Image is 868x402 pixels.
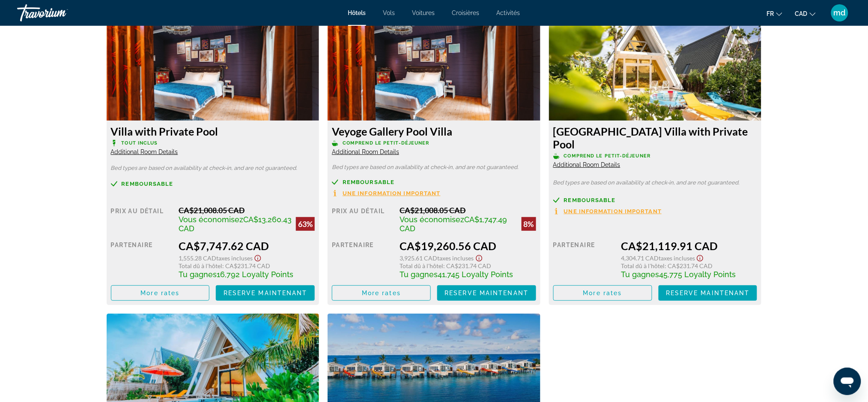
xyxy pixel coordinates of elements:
[179,254,216,262] span: 1,555.28 CAD
[111,206,173,233] div: Prix au détail
[17,2,103,24] a: Travorium
[659,270,736,279] span: 45,775 Loyalty Points
[122,140,158,146] span: Tout inclus
[400,262,444,269] span: Total dû à l'hôtel
[217,270,293,279] span: 16,792 Loyalty Points
[332,190,441,197] button: Une information important
[666,290,750,296] span: Reserve maintenant
[522,217,536,231] div: 8%
[332,239,394,279] div: Partenaire
[767,7,782,20] button: Change language
[348,9,366,16] a: Hôtels
[111,148,178,155] span: Additional Room Details
[332,179,536,185] a: Remboursable
[400,215,465,224] span: Vous économisez
[332,148,399,155] span: Additional Room Details
[553,285,652,301] button: More rates
[553,208,662,215] button: Une information important
[659,285,758,301] button: Reserve maintenant
[444,290,528,296] span: Reserve maintenant
[437,285,536,301] button: Reserve maintenant
[564,209,662,214] span: Une information important
[179,215,243,224] span: Vous économisez
[400,239,536,252] div: CA$19,260.56 CAD
[332,206,394,233] div: Prix au détail
[107,13,319,121] img: d9a09219-51ac-40e8-aec4-74e449863ab4.jpeg
[553,239,615,279] div: Partenaire
[438,270,513,279] span: 41,745 Loyalty Points
[383,9,395,16] a: Vols
[332,285,431,301] button: More rates
[795,7,816,20] button: Change currency
[111,239,173,279] div: Partenaire
[659,254,695,262] span: Taxes incluses
[179,262,315,269] div: : CA$231.74 CAD
[224,290,307,296] span: Reserve maintenant
[296,217,315,231] div: 63%
[216,254,253,262] span: Taxes incluses
[179,215,292,233] span: CA$13,260.43 CAD
[400,262,536,269] div: : CA$231.74 CAD
[343,190,441,196] span: Une information important
[412,9,435,16] a: Voitures
[400,206,536,215] div: CA$21,008.05 CAD
[553,161,620,168] span: Additional Room Details
[553,197,758,203] a: Remboursable
[564,153,651,159] span: Comprend le petit-déjeuner
[695,252,705,262] button: Show Taxes and Fees disclaimer
[834,368,861,395] iframe: Bouton de lancement de la fenêtre de messagerie
[179,206,315,215] div: CA$21,008.05 CAD
[122,181,173,187] span: Remboursable
[343,140,430,146] span: Comprend le petit-déjeuner
[583,290,622,296] span: More rates
[179,239,315,252] div: CA$7,747.62 CAD
[111,285,210,301] button: More rates
[111,181,315,187] a: Remboursable
[332,125,536,138] h3: Veyoge Gallery Pool Villa
[332,164,536,170] p: Bed types are based on availability at check-in, and are not guaranteed.
[253,252,263,262] button: Show Taxes and Fees disclaimer
[179,262,222,269] span: Total dû à l'hôtel
[400,270,438,279] span: Tu gagnes
[362,290,401,296] span: More rates
[400,254,438,262] span: 3,925.61 CAD
[452,9,480,16] a: Croisières
[140,290,179,296] span: More rates
[328,13,540,121] img: d9a09219-51ac-40e8-aec4-74e449863ab4.jpeg
[564,197,616,203] span: Remboursable
[834,9,846,17] span: md
[111,125,315,138] h3: Villa with Private Pool
[621,239,757,252] div: CA$21,119.91 CAD
[795,10,808,17] span: CAD
[767,10,774,17] span: fr
[621,254,659,262] span: 4,304.71 CAD
[400,215,507,233] span: CA$1,747.49 CAD
[829,4,851,22] button: User Menu
[621,270,659,279] span: Tu gagnes
[343,179,394,185] span: Remboursable
[621,262,665,269] span: Total dû à l'hôtel
[549,13,762,121] img: c7acc0c3-92e8-40ae-a120-3fcef583b141.jpeg
[621,262,757,269] div: : CA$231.74 CAD
[438,254,474,262] span: Taxes incluses
[553,125,758,151] h3: [GEOGRAPHIC_DATA] Villa with Private Pool
[553,180,758,186] p: Bed types are based on availability at check-in, and are not guaranteed.
[497,9,520,16] a: Activités
[179,270,217,279] span: Tu gagnes
[216,285,315,301] button: Reserve maintenant
[474,252,484,262] button: Show Taxes and Fees disclaimer
[111,165,315,171] p: Bed types are based on availability at check-in, and are not guaranteed.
